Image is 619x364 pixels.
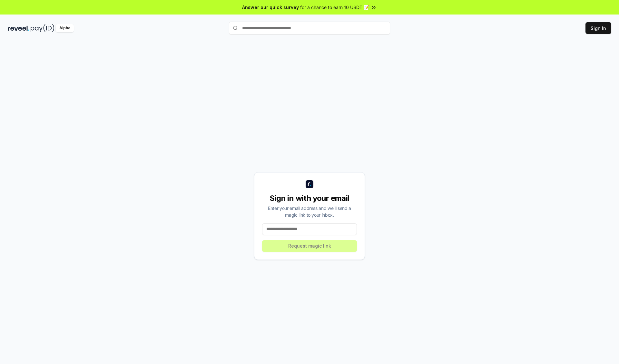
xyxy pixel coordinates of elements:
img: pay_id [31,24,54,32]
span: Answer our quick survey [242,4,299,11]
span: for a chance to earn 10 USDT 📝 [300,4,369,11]
button: Sign In [585,22,611,34]
div: Sign in with your email [262,193,357,203]
div: Enter your email address and we’ll send a magic link to your inbox. [262,205,357,218]
div: Alpha [56,24,74,32]
img: logo_small [306,180,313,188]
img: reveel_dark [8,24,29,32]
